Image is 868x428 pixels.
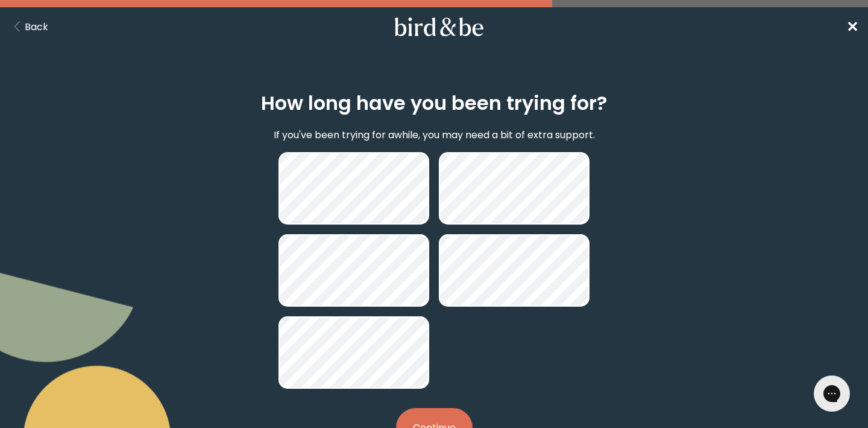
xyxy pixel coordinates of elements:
[846,16,858,37] a: ✕
[274,127,595,142] p: If you've been trying for awhile, you may need a bit of extra support.
[808,371,856,416] iframe: Gorgias live chat messenger
[261,89,607,118] h2: How long have you been trying for?
[846,17,858,37] span: ✕
[10,19,48,34] button: Back Button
